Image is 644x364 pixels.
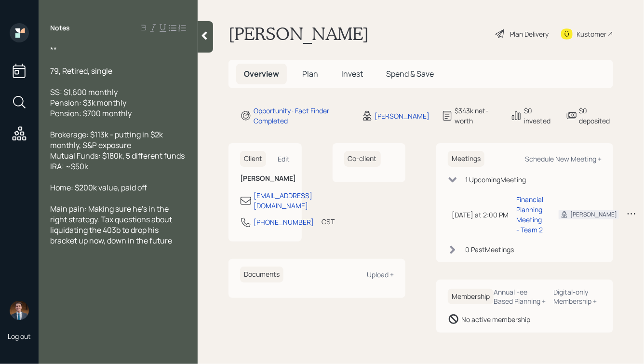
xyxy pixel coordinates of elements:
[50,182,147,193] span: Home: $200k value, paid off
[577,29,606,39] div: Kustomer
[254,106,350,126] div: Opportunity · Fact Finder Completed
[524,106,554,126] div: $0 invested
[494,287,546,306] div: Annual Fee Based Planning +
[386,68,434,79] span: Spend & Save
[254,217,314,227] div: [PHONE_NUMBER]
[452,210,509,220] div: [DATE] at 2:00 PM
[302,68,318,79] span: Plan
[278,154,290,163] div: Edit
[465,175,526,185] div: 1 Upcoming Meeting
[465,244,514,255] div: 0 Past Meeting s
[240,267,283,283] h6: Documents
[579,106,613,126] div: $0 deposited
[570,210,617,219] div: [PERSON_NAME]
[367,270,394,279] div: Upload +
[244,68,279,79] span: Overview
[10,301,29,320] img: hunter_neumayer.jpg
[8,332,31,341] div: Log out
[461,314,530,324] div: No active membership
[554,287,602,306] div: Digital-only Membership +
[455,106,499,126] div: $343k net-worth
[228,23,369,44] h1: [PERSON_NAME]
[50,23,70,33] label: Notes
[448,289,494,305] h6: Membership
[510,29,549,39] div: Plan Delivery
[50,87,132,119] span: SS: $1,600 monthly Pension: $3k monthly Pension: $700 monthly
[254,190,312,211] div: [EMAIL_ADDRESS][DOMAIN_NAME]
[240,151,266,167] h6: Client
[516,194,543,235] div: Financial Planning Meeting - Team 2
[50,203,174,246] span: Main pain: Making sure he's in the right strategy. Tax questions about liquidating the 403b to dr...
[525,154,602,163] div: Schedule New Meeting +
[375,111,430,121] div: [PERSON_NAME]
[322,216,335,227] div: CST
[240,175,290,183] h6: [PERSON_NAME]
[448,151,484,167] h6: Meetings
[50,129,185,172] span: Brokerage: $113k - putting in $2k monthly, S&P exposure Mutual Funds: $180k, 5 different funds IR...
[344,151,381,167] h6: Co-client
[50,66,112,76] span: 79, Retired, single
[341,68,363,79] span: Invest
